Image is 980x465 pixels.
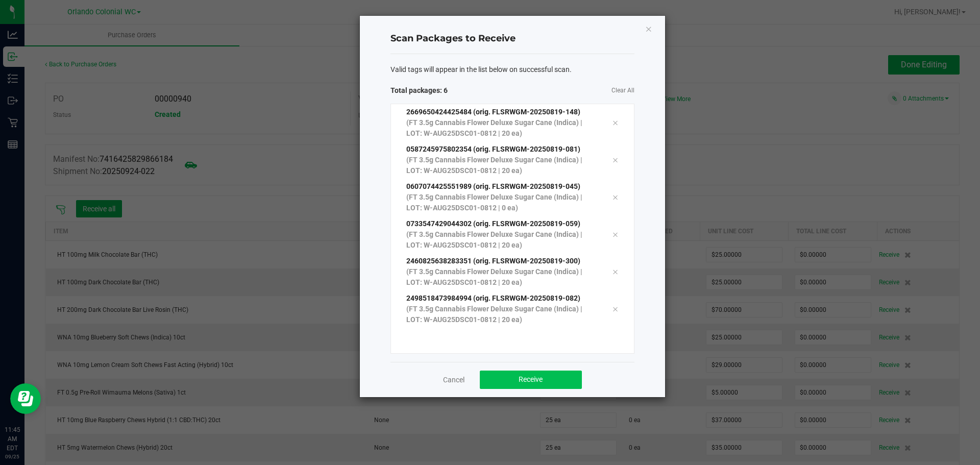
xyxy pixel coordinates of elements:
[645,22,652,35] button: Close
[604,228,626,240] div: Remove tag
[406,182,580,190] span: 0607074425551989 (orig. FLSRWGM-20250819-045)
[390,64,572,75] span: Valid tags will appear in the list below on successful scan.
[390,32,634,45] h4: Scan Packages to Receive
[406,229,597,251] p: (FT 3.5g Cannabis Flower Deluxe Sugar Cane (Indica) | LOT: W-AUG25DSC01-0812 | 20 ea)
[406,145,580,153] span: 0587245975802354 (orig. FLSRWGM-20250819-081)
[406,108,580,116] span: 2669650424425484 (orig. FLSRWGM-20250819-148)
[604,191,626,203] div: Remove tag
[406,294,580,302] span: 2498518473984994 (orig. FLSRWGM-20250819-082)
[604,116,626,129] div: Remove tag
[604,303,626,315] div: Remove tag
[443,375,464,385] a: Cancel
[406,155,597,176] p: (FT 3.5g Cannabis Flower Deluxe Sugar Cane (Indica) | LOT: W-AUG25DSC01-0812 | 20 ea)
[406,117,597,139] p: (FT 3.5g Cannabis Flower Deluxe Sugar Cane (Indica) | LOT: W-AUG25DSC01-0812 | 20 ea)
[604,154,626,166] div: Remove tag
[406,304,597,325] p: (FT 3.5g Cannabis Flower Deluxe Sugar Cane (Indica) | LOT: W-AUG25DSC01-0812 | 20 ea)
[611,86,634,95] a: Clear All
[406,219,580,228] span: 0733547429044302 (orig. FLSRWGM-20250819-059)
[10,383,41,414] iframe: Resource center
[390,85,512,96] span: Total packages: 6
[406,257,580,265] span: 2460825638283351 (orig. FLSRWGM-20250819-300)
[480,371,582,389] button: Receive
[519,375,543,383] span: Receive
[406,192,597,213] p: (FT 3.5g Cannabis Flower Deluxe Sugar Cane (Indica) | LOT: W-AUG25DSC01-0812 | 0 ea)
[604,265,626,278] div: Remove tag
[406,266,597,288] p: (FT 3.5g Cannabis Flower Deluxe Sugar Cane (Indica) | LOT: W-AUG25DSC01-0812 | 20 ea)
